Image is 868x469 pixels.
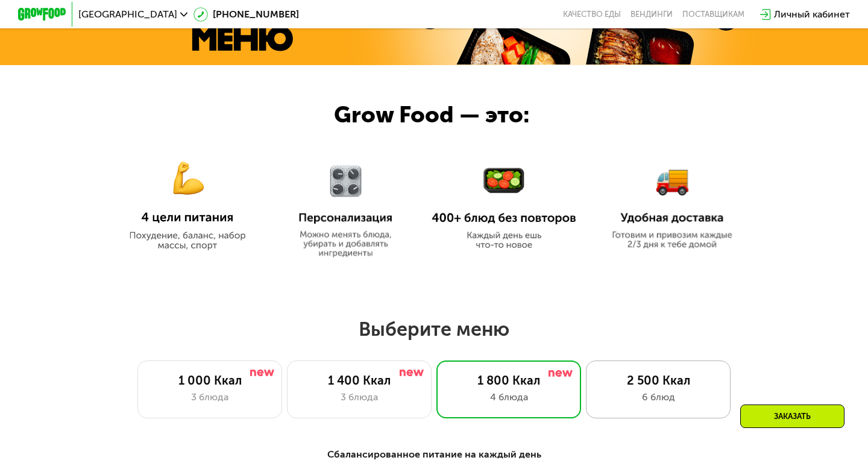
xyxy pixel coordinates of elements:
a: Вендинги [631,10,673,19]
span: [GEOGRAPHIC_DATA] [78,10,177,19]
div: 1 800 Ккал [449,373,568,388]
div: 3 блюда [300,390,419,404]
div: 2 500 Ккал [599,373,718,388]
div: 3 блюда [150,390,269,404]
div: 6 блюд [599,390,718,404]
div: 4 блюда [449,390,568,404]
a: Качество еды [563,10,621,19]
div: Сбалансированное питание на каждый день [77,447,791,462]
h2: Выберите меню [39,317,829,341]
div: Личный кабинет [774,7,850,22]
div: Grow Food — это: [334,98,564,133]
div: поставщикам [682,10,744,19]
div: Заказать [740,404,844,428]
div: 1 000 Ккал [150,373,269,388]
div: 1 400 Ккал [300,373,419,388]
a: [PHONE_NUMBER] [193,7,299,22]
